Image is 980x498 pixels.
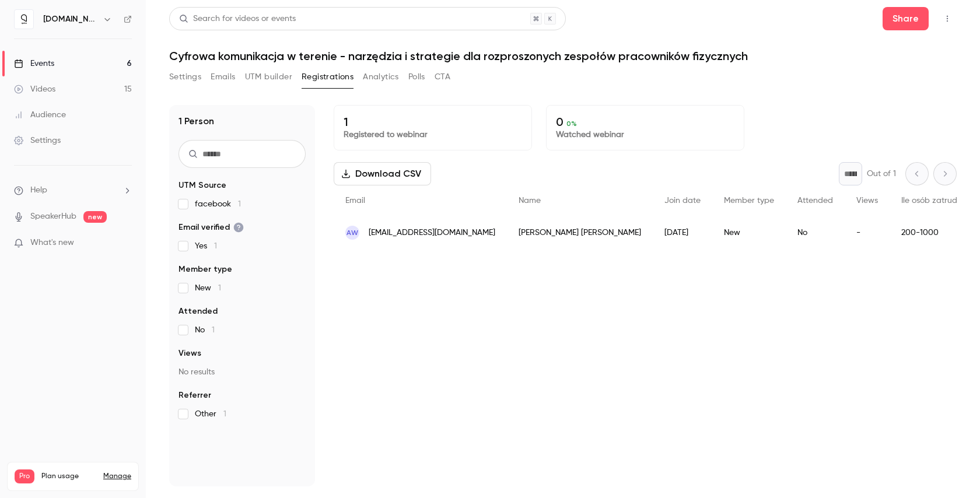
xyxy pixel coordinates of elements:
span: AW [346,227,358,238]
button: Download CSV [334,162,431,185]
a: Manage [103,472,131,481]
span: Attended [797,197,833,205]
button: Settings [169,68,201,86]
div: Audience [14,109,66,121]
a: SpeakerHub [30,211,76,223]
span: UTM Source [178,180,226,191]
h1: Cyfrowa komunikacja w terenie - narzędzia i strategie dla rozproszonych zespołów pracowników fizy... [169,49,957,63]
section: facet-groups [178,180,306,420]
p: 1 [344,115,522,129]
p: No results [178,366,306,378]
span: Pro [15,469,34,483]
span: new [83,211,107,223]
span: New [195,282,221,294]
p: 0 [556,115,734,129]
div: - [845,216,890,249]
span: Plan usage [41,472,96,481]
span: Name [519,197,541,205]
div: No [786,216,845,249]
span: Help [30,184,47,197]
button: UTM builder [245,68,292,86]
span: Email [345,197,365,205]
span: Other [195,408,226,420]
span: 1 [218,284,221,292]
span: Views [856,197,878,205]
div: Videos [14,83,55,95]
span: Referrer [178,390,211,401]
div: [PERSON_NAME] [PERSON_NAME] [507,216,653,249]
img: quico.io [15,10,33,29]
span: Member type [178,264,232,275]
p: Watched webinar [556,129,734,141]
div: Search for videos or events [179,13,296,25]
span: facebook [195,198,241,210]
span: 1 [212,326,215,334]
span: Join date [664,197,701,205]
h1: 1 Person [178,114,214,128]
p: Registered to webinar [344,129,522,141]
span: No [195,324,215,336]
li: help-dropdown-opener [14,184,132,197]
span: 1 [238,200,241,208]
button: Registrations [302,68,353,86]
div: [DATE] [653,216,712,249]
span: 1 [223,410,226,418]
iframe: Noticeable Trigger [118,238,132,248]
span: What's new [30,237,74,249]
span: Attended [178,306,218,317]
button: Emails [211,68,235,86]
span: [EMAIL_ADDRESS][DOMAIN_NAME] [369,227,495,239]
span: Yes [195,240,217,252]
span: Email verified [178,222,244,233]
h6: [DOMAIN_NAME] [43,13,98,25]
span: 1 [214,242,217,250]
button: Analytics [363,68,399,86]
span: Member type [724,197,774,205]
div: Events [14,58,54,69]
button: Polls [408,68,425,86]
button: Share [883,7,929,30]
span: 0 % [566,120,577,128]
div: New [712,216,786,249]
p: Out of 1 [867,168,896,180]
span: Views [178,348,201,359]
div: Settings [14,135,61,146]
button: CTA [435,68,450,86]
